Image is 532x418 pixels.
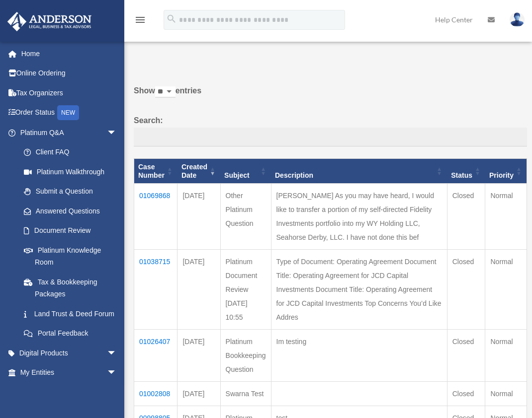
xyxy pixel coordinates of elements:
a: Platinum Knowledge Room [14,240,127,272]
td: Normal [485,184,527,250]
input: Search: [134,128,527,146]
td: Type of Document: Operating Agreement Document Title: Operating Agreement for JCD Capital Investm... [271,250,447,330]
span: arrow_drop_down [107,343,127,363]
td: Im testing [271,330,447,382]
i: menu [134,14,146,26]
a: Portal Feedback [14,324,127,344]
a: Platinum Q&Aarrow_drop_down [7,123,127,142]
td: 01038715 [134,250,177,330]
td: [DATE] [177,382,220,406]
a: Online Ordering [7,64,132,83]
a: Land Trust & Deed Forum [14,304,127,324]
a: Platinum Walkthrough [14,162,127,182]
td: Swarna Test [220,382,271,406]
td: [DATE] [177,250,220,330]
span: arrow_drop_down [107,382,127,403]
a: My Entitiesarrow_drop_down [7,363,132,383]
i: search [166,13,177,24]
label: Show entries [134,84,527,108]
select: Showentries [155,86,176,98]
th: Subject: activate to sort column ascending [220,158,271,184]
a: Tax & Bookkeeping Packages [14,272,127,304]
td: Normal [485,382,527,406]
td: Closed [447,184,485,250]
td: Other Platinum Question [220,184,271,250]
img: User Pic [510,12,525,27]
a: Document Review [14,221,127,241]
img: Anderson Advisors Platinum Portal [4,12,94,31]
td: 01069868 [134,184,177,250]
th: Case Number: activate to sort column ascending [134,158,177,184]
td: 01026407 [134,330,177,382]
td: Closed [447,250,485,330]
td: [DATE] [177,330,220,382]
a: Client FAQ [14,142,127,162]
a: menu [134,17,146,26]
td: Closed [447,330,485,382]
th: Priority: activate to sort column ascending [485,158,527,184]
td: [DATE] [177,184,220,250]
td: 01002808 [134,382,177,406]
td: [PERSON_NAME] As you may have heard, I would like to transfer a portion of my self-directed Fidel... [271,184,447,250]
a: Home [7,44,132,64]
th: Status: activate to sort column ascending [447,158,485,184]
label: Search: [134,114,527,146]
td: Normal [485,330,527,382]
a: Submit a Question [14,182,127,202]
td: Platinum Bookkeeping Question [220,330,271,382]
td: Platinum Document Review [DATE] 10:55 [220,250,271,330]
a: Digital Productsarrow_drop_down [7,343,132,363]
span: arrow_drop_down [107,363,127,383]
td: Closed [447,382,485,406]
a: My [PERSON_NAME] Teamarrow_drop_down [7,382,132,402]
td: Normal [485,250,527,330]
th: Created Date: activate to sort column ascending [177,158,220,184]
a: Order StatusNEW [7,103,132,123]
a: Answered Questions [14,201,122,221]
a: Tax Organizers [7,83,132,103]
div: NEW [57,105,79,120]
span: arrow_drop_down [107,123,127,143]
th: Description: activate to sort column ascending [271,158,447,184]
